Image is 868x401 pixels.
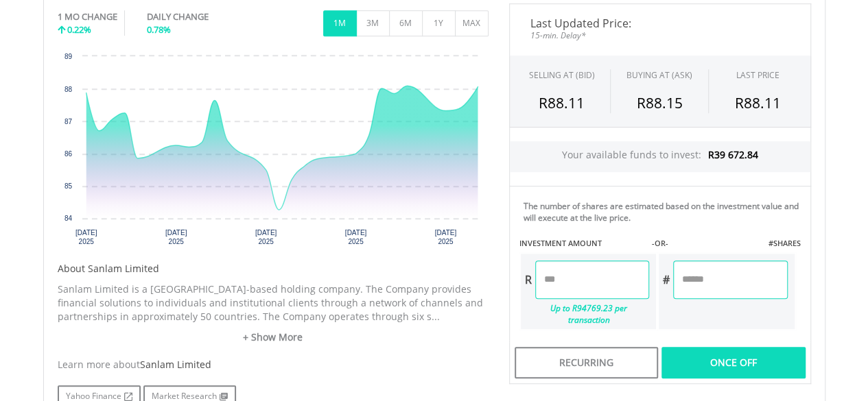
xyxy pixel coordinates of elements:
span: BUYING AT (ASK) [626,69,692,81]
div: R [521,260,535,299]
a: + Show More [58,330,489,344]
text: 84 [64,215,72,222]
div: Once Off [661,347,805,378]
text: 88 [64,86,72,93]
div: The number of shares are estimated based on the investment value and will execute at the live price. [524,200,805,223]
span: 15-min. Delay* [520,29,800,42]
svg: Interactive chart [58,49,489,255]
text: 86 [64,150,72,158]
text: 89 [64,53,72,60]
div: LAST PRICE [736,69,779,81]
div: Up to R94769.23 per transaction [521,299,650,329]
text: [DATE] 2025 [165,229,187,245]
button: 6M [389,10,423,36]
span: R88.11 [539,93,585,112]
h5: About Sanlam Limited [58,262,489,276]
div: # [659,260,673,299]
text: 85 [64,182,72,190]
text: [DATE] 2025 [434,229,456,245]
span: Last Updated Price: [520,18,800,29]
span: 0.22% [67,23,91,36]
button: MAX [455,10,489,36]
button: 1M [323,10,357,36]
label: #SHARES [768,238,800,249]
div: Your available funds to invest: [510,141,810,172]
span: R88.11 [735,93,781,112]
span: R88.15 [636,93,682,112]
div: 1 MO CHANGE [58,10,117,23]
label: INVESTMENT AMOUNT [519,238,602,249]
div: Recurring [515,347,658,378]
p: Sanlam Limited is a [GEOGRAPHIC_DATA]-based holding company. The Company provides financial solut... [58,282,489,324]
div: Chart. Highcharts interactive chart. [58,49,489,255]
button: 3M [356,10,390,36]
label: -OR- [651,238,668,249]
span: R39 672.84 [708,148,758,161]
span: 0.78% [147,23,171,36]
text: [DATE] 2025 [75,229,97,245]
span: Sanlam Limited [140,358,211,371]
div: SELLING AT (BID) [528,69,594,81]
text: 87 [64,118,72,125]
text: [DATE] 2025 [344,229,366,245]
button: 1Y [422,10,456,36]
div: Learn more about [58,358,489,372]
text: [DATE] 2025 [255,229,277,245]
div: DAILY CHANGE [147,10,255,23]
